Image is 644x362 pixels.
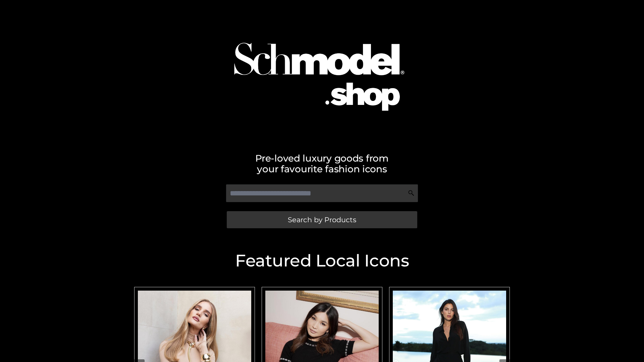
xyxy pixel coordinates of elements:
h2: Featured Local Icons​ [131,252,513,269]
span: Search by Products [288,216,356,223]
a: Search by Products [227,211,417,228]
img: Search Icon [408,190,415,196]
h2: Pre-loved luxury goods from your favourite fashion icons [131,153,513,174]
